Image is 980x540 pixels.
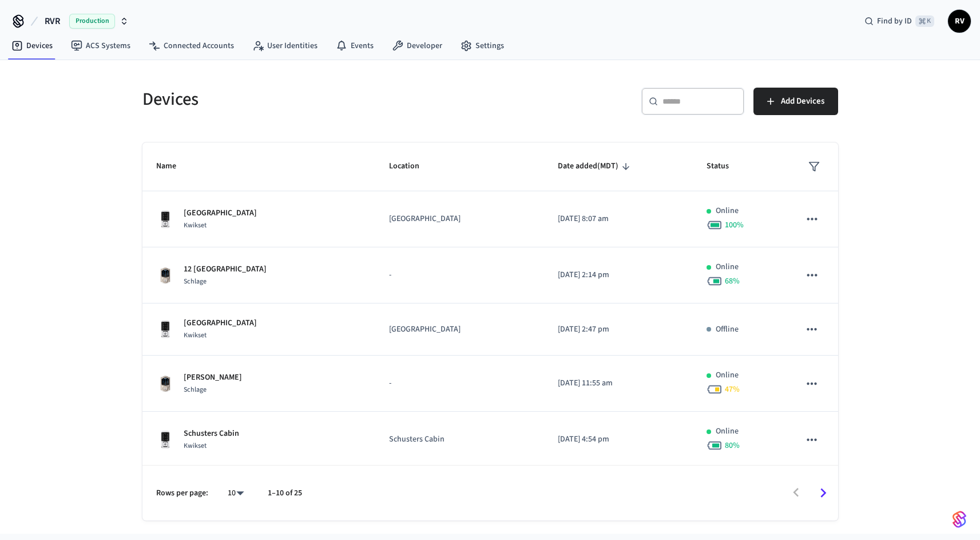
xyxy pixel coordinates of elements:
[389,324,531,336] p: [GEOGRAPHIC_DATA]
[558,433,679,446] p: [DATE] 4:54 pm
[184,385,207,395] span: Schlage
[855,11,943,31] div: Find by ID⌘ K
[184,372,242,384] p: [PERSON_NAME]
[243,36,327,56] a: User Identities
[558,377,679,389] p: [DATE] 11:55 am
[949,11,970,31] span: RV
[753,88,838,115] button: Add Devices
[707,157,744,175] span: Status
[451,36,513,56] a: Settings
[184,317,257,329] p: [GEOGRAPHIC_DATA]
[156,266,174,285] img: Schlage Sense Smart Deadbolt with Camelot Trim, Front
[725,440,740,451] span: 80 %
[156,157,191,175] span: Name
[184,277,207,286] span: Schlage
[268,487,302,499] p: 1–10 of 25
[716,205,739,217] p: Online
[716,425,739,437] p: Online
[716,369,739,381] p: Online
[45,14,60,28] span: RVR
[558,324,679,336] p: [DATE] 2:47 pm
[184,441,207,451] span: Kwikset
[716,324,739,336] p: Offline
[948,10,971,33] button: RV
[389,157,434,175] span: Location
[389,377,531,389] p: -
[142,88,483,111] h5: Devices
[558,213,679,225] p: [DATE] 8:07 am
[69,14,115,29] span: Production
[62,36,140,56] a: ACS Systems
[156,375,174,393] img: Schlage Sense Smart Deadbolt with Camelot Trim, Front
[716,261,739,273] p: Online
[389,433,531,446] p: Schusters Cabin
[781,94,824,109] span: Add Devices
[558,157,633,175] span: Date added(MDT)
[725,275,740,287] span: 68 %
[184,330,207,340] span: Kwikset
[2,36,62,56] a: Devices
[915,15,934,27] span: ⌘ K
[156,320,174,338] img: Kwikset Halo Touchscreen Wifi Enabled Smart Lock, Polished Chrome, Front
[156,487,208,499] p: Rows per page:
[184,207,257,219] p: [GEOGRAPHIC_DATA]
[558,269,679,281] p: [DATE] 2:14 pm
[184,220,207,230] span: Kwikset
[184,428,239,440] p: Schusters Cabin
[953,510,966,529] img: SeamLogoGradient.69752ec5.svg
[877,15,912,27] span: Find by ID
[389,213,531,225] p: [GEOGRAPHIC_DATA]
[810,479,836,506] button: Go to next page
[389,269,531,281] p: -
[383,36,451,56] a: Developer
[725,219,744,231] span: 100 %
[184,263,267,275] p: 12 [GEOGRAPHIC_DATA]
[222,485,249,502] div: 10
[156,431,174,449] img: Kwikset Halo Touchscreen Wifi Enabled Smart Lock, Polished Chrome, Front
[140,36,243,56] a: Connected Accounts
[156,210,174,228] img: Kwikset Halo Touchscreen Wifi Enabled Smart Lock, Polished Chrome, Front
[725,384,740,395] span: 47 %
[327,36,383,56] a: Events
